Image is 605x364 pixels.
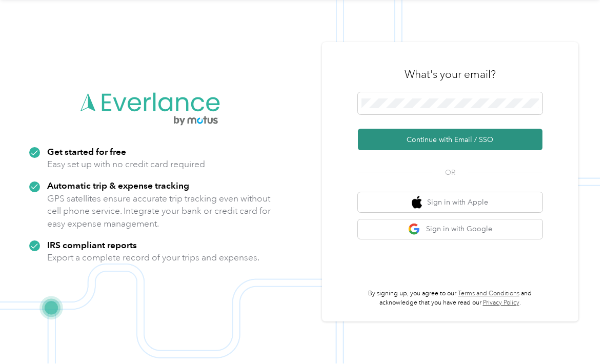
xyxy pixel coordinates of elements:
button: Continue with Email / SSO [358,129,542,151]
p: GPS satellites ensure accurate trip tracking even without cell phone service. Integrate your bank... [47,193,271,231]
img: google logo [408,224,421,236]
a: Terms and Conditions [458,290,519,298]
p: Easy set up with no credit card required [47,158,205,171]
strong: Automatic trip & expense tracking [47,180,189,191]
p: By signing up, you agree to our and acknowledge that you have read our . [358,290,542,308]
strong: IRS compliant reports [47,240,137,251]
span: OR [432,168,468,178]
h3: What's your email? [405,68,496,82]
a: Privacy Policy [483,299,519,307]
button: google logoSign in with Google [358,220,542,240]
p: Export a complete record of your trips and expenses. [47,252,259,265]
button: apple logoSign in with Apple [358,193,542,213]
strong: Get started for free [47,147,126,157]
img: apple logo [412,196,422,209]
